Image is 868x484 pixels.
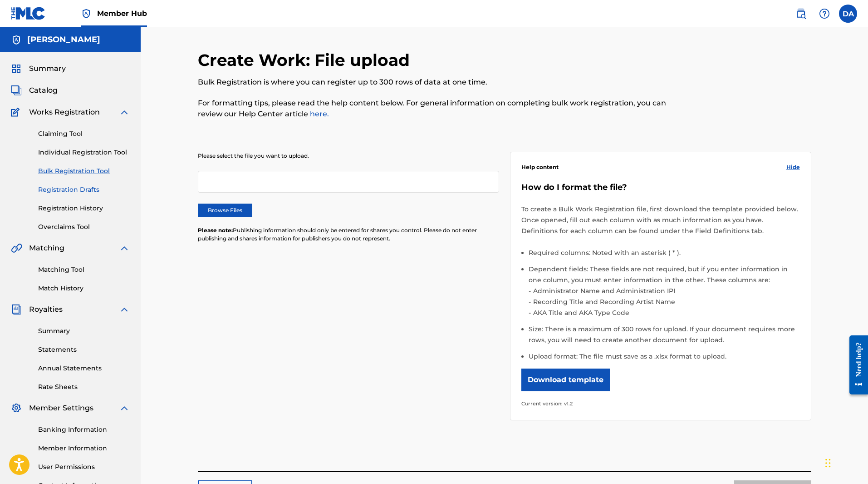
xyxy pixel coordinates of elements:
[29,107,100,118] span: Works Registration
[11,107,23,118] img: Works Registration
[521,182,800,193] h5: How do I format the file?
[198,152,499,160] p: Please select the file you want to upload.
[792,5,810,23] a: Public Search
[97,8,147,19] span: Member Hub
[11,85,58,96] a: CatalogCatalog
[29,85,58,96] span: Catalog
[521,204,800,236] p: To create a Bulk Work Registration file, first download the template provided below. Once opened,...
[795,8,806,19] img: search
[38,148,130,157] a: Individual Registration Tool
[38,382,130,392] a: Rate Sheets
[38,185,130,195] a: Registration Drafts
[81,8,92,19] img: Top Rightsholder
[119,107,130,118] img: expand
[38,444,130,453] a: Member Information
[38,425,130,434] a: Banking Information
[823,440,868,484] iframe: Chat Widget
[11,63,66,74] a: SummarySummary
[38,345,130,354] a: Statements
[11,35,22,45] img: Accounts
[11,243,22,254] img: Matching
[11,403,22,414] img: Member Settings
[308,110,329,118] a: here.
[531,307,800,318] li: AKA Title and AKA Type Code
[529,247,800,264] li: Required columns: Noted with an asterisk ( * ).
[27,35,100,45] h5: damon xtc
[198,77,670,88] p: Bulk Registration is where you can register up to 300 rows of data at one time.
[198,226,499,243] p: Publishing information should only be entered for shares you control. Please do not enter publish...
[786,163,800,171] span: Hide
[843,329,868,402] iframe: Resource Center
[839,5,857,23] div: User Menu
[815,5,834,23] div: Help
[38,364,130,373] a: Annual Statements
[198,98,670,120] p: For formatting tips, please read the help content below. For general information on completing bu...
[823,440,868,484] div: Виджет чата
[11,7,46,20] img: MLC Logo
[38,284,130,293] a: Match History
[11,63,22,74] img: Summary
[819,8,830,19] img: help
[529,324,800,351] li: Size: There is a maximum of 300 rows for upload. If your document requires more rows, you will ne...
[38,265,130,274] a: Matching Tool
[531,296,800,307] li: Recording Title and Recording Artist Name
[198,50,414,70] h2: Create Work: File upload
[198,227,233,234] span: Please note:
[38,462,130,472] a: User Permissions
[521,398,800,409] p: Current version: v1.2
[11,85,22,96] img: Catalog
[531,285,800,296] li: Administrator Name and Administration IPI
[529,351,800,362] li: Upload format: The file must save as a .xlsx format to upload.
[29,63,66,74] span: Summary
[38,204,130,213] a: Registration History
[29,304,63,315] span: Royalties
[29,243,64,254] span: Matching
[119,304,130,315] img: expand
[38,222,130,232] a: Overclaims Tool
[38,129,130,139] a: Claiming Tool
[119,243,130,254] img: expand
[529,264,800,324] li: Dependent fields: These fields are not required, but if you enter information in one column, you ...
[38,326,130,336] a: Summary
[521,369,610,391] button: Download template
[11,304,22,315] img: Royalties
[521,163,559,171] span: Help content
[198,204,252,217] label: Browse Files
[825,449,831,477] div: Перетащить
[119,403,130,414] img: expand
[38,166,130,176] a: Bulk Registration Tool
[29,403,93,414] span: Member Settings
